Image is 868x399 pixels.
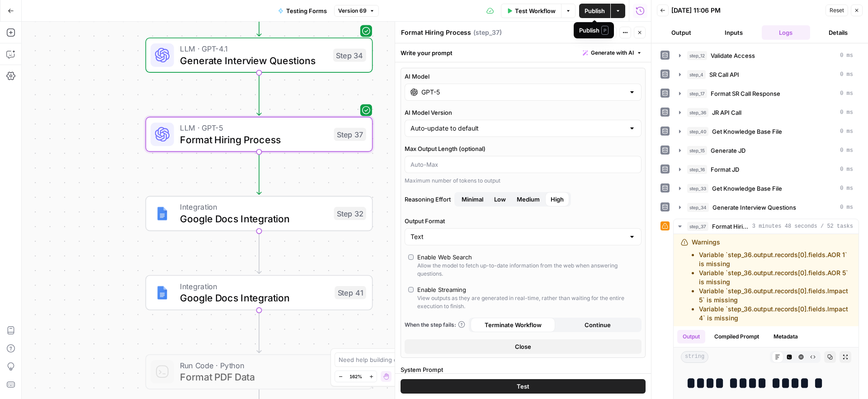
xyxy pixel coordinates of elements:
li: Variable `step_36.output.records[0].fields.AOR 1` is missing [699,250,851,268]
span: 162% [349,373,362,380]
img: Instagram%20post%20-%201%201.png [155,206,170,221]
a: When the step fails: [405,321,465,329]
label: Max Output Length (optional) [405,144,642,153]
span: SR Call API [709,70,739,79]
span: 3 minutes 48 seconds / 52 tasks [752,222,853,230]
span: Google Docs Integration [180,291,329,305]
span: Format Hiring Process [712,222,749,231]
span: High [551,195,564,204]
span: step_15 [687,146,707,155]
g: Edge from step_41 to step_47 [257,310,261,353]
span: 0 ms [840,89,853,98]
input: Text [410,232,625,241]
button: 0 ms [674,162,859,177]
button: Test [401,379,646,394]
g: Edge from step_37 to step_32 [257,152,261,194]
span: 0 ms [840,127,853,136]
span: step_12 [687,51,707,60]
span: Generate JD [711,146,745,155]
button: 0 ms [674,86,859,101]
textarea: Format Hiring Process [401,28,471,37]
div: Step 41 [335,286,366,299]
span: Publish [585,6,605,15]
div: Publish [579,26,609,35]
li: Variable `step_36.output.records[0].fields.Impact 5` is missing [699,286,851,305]
button: 0 ms [674,200,859,215]
label: AI Model Version [405,108,642,117]
span: Reset [830,6,844,14]
li: Variable `step_36.output.records[0].fields.AOR 5` is missing [699,268,851,286]
button: Metadata [768,330,803,343]
span: step_16 [687,165,707,174]
span: 0 ms [840,108,853,117]
div: View outputs as they are generated in real-time, rather than waiting for the entire execution to ... [417,294,638,310]
div: Step 34 [333,48,366,61]
button: 3 minutes 48 seconds / 52 tasks [674,219,859,234]
span: Google Docs Integration [180,211,328,226]
span: Integration [180,201,328,213]
div: Step 37 [334,128,366,141]
input: Enable Web SearchAllow the model to fetch up-to-date information from the web when answering ques... [408,254,414,260]
span: Format SR Call Response [711,89,780,98]
span: Generate Interview Questions [712,203,796,212]
button: Details [814,25,863,40]
button: Logs [762,25,811,40]
div: Enable Web Search [417,253,472,262]
button: Publish [579,4,610,18]
span: Get Knowledge Base File [712,127,782,136]
input: Enable StreamingView outputs as they are generated in real-time, rather than waiting for the enti... [408,287,414,292]
span: Version 69 [338,7,367,15]
span: 0 ms [840,165,853,174]
span: Run Code · Python [180,359,327,371]
span: ( step_37 ) [473,28,502,37]
span: LLM · GPT-5 [180,122,328,134]
span: step_33 [687,184,708,193]
span: Continue [585,320,611,329]
button: Reasoning EffortLowMediumHigh [456,192,489,207]
input: Select a model [421,88,625,97]
label: Output Format [405,216,642,225]
input: Auto-update to default [410,124,625,133]
span: 0 ms [840,70,853,79]
button: Reasoning EffortMinimalMediumHigh [489,192,511,207]
button: 0 ms [674,67,859,82]
span: Format JD [711,165,739,174]
div: LLM · GPT-5Format Hiring ProcessStep 37 [146,117,373,152]
span: Get Knowledge Base File [712,184,782,193]
input: Auto-Max [410,160,636,169]
span: Terminate Workflow [485,320,542,329]
span: Integration [180,280,329,292]
span: Generate with AI [591,49,634,57]
button: Generate with AI [579,47,646,59]
div: Allow the model to fetch up-to-date information from the web when answering questions. [417,262,638,278]
span: step_40 [687,127,708,136]
span: 0 ms [840,184,853,192]
span: Validate Access [711,51,755,60]
span: Format PDF Data [180,370,327,384]
button: 0 ms [674,143,859,158]
span: Testing Forms [286,6,327,15]
button: Reset [826,5,848,16]
span: Test [517,382,529,391]
img: Instagram%20post%20-%201%201.png [155,285,170,300]
div: Step 32 [334,207,366,220]
span: Close [515,342,531,351]
div: Enable Streaming [417,285,466,294]
span: step_36 [687,108,708,117]
g: Edge from step_32 to step_41 [257,231,261,273]
button: Continue [555,318,640,332]
button: 0 ms [674,181,859,196]
span: P [601,26,609,35]
button: Output [657,25,706,40]
button: 0 ms [674,105,859,120]
label: Reasoning Effort [405,192,642,207]
label: System Prompt [401,365,646,374]
button: Reasoning EffortMinimalLowHigh [511,192,545,207]
button: Compiled Prompt [709,330,764,343]
span: Minimal [462,195,483,204]
div: Warnings [692,238,851,323]
div: IntegrationGoogle Docs IntegrationStep 41 [146,275,373,310]
div: IntegrationGoogle Docs IntegrationStep 32 [146,196,373,231]
button: Close [405,339,642,354]
div: Write your prompt [395,43,651,62]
